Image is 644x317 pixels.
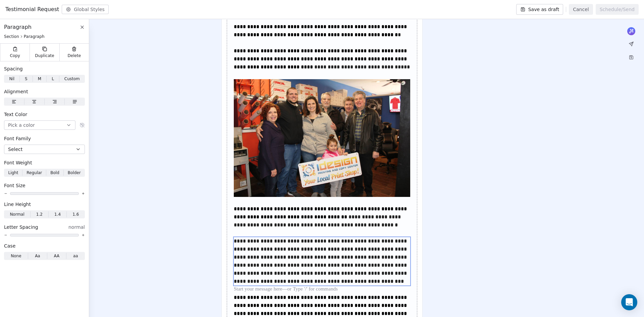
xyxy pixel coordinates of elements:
[4,120,75,130] button: Pick a color
[72,211,79,217] span: 1.6
[4,23,32,31] span: Paragraph
[25,76,28,82] span: S
[4,88,28,95] span: Alignment
[35,253,40,259] span: Aa
[516,4,563,15] button: Save as draft
[68,224,85,230] span: normal
[4,135,31,142] span: Font Family
[4,111,27,118] span: Text Color
[24,34,45,39] span: Paragraph
[38,76,41,82] span: M
[4,159,32,166] span: Font Weight
[10,211,24,217] span: Normal
[4,34,19,39] span: Section
[50,170,59,176] span: Bold
[68,170,81,176] span: Bolder
[54,211,61,217] span: 1.4
[26,170,42,176] span: Regular
[8,170,18,176] span: Light
[4,201,31,208] span: Line Height
[4,182,25,189] span: Font Size
[569,4,593,15] button: Cancel
[64,76,80,82] span: Custom
[54,253,59,259] span: AA
[4,224,38,230] span: Letter Spacing
[11,253,21,259] span: None
[52,76,54,82] span: L
[4,65,23,72] span: Spacing
[35,53,54,58] span: Duplicate
[621,294,637,310] div: Open Intercom Messenger
[62,5,109,14] button: Global Styles
[73,253,78,259] span: aa
[4,243,15,249] span: Case
[10,53,20,58] span: Copy
[596,4,639,15] button: Schedule/Send
[68,53,81,58] span: Delete
[9,76,14,82] span: Nil
[5,5,59,13] span: Testimonial Request
[36,211,43,217] span: 1.2
[8,146,22,153] span: Select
